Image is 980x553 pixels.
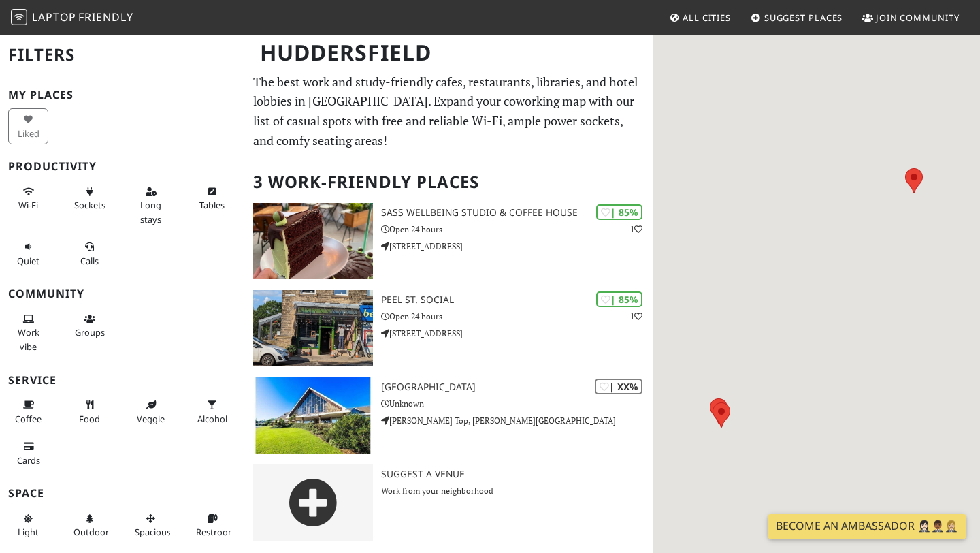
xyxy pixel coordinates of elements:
button: Quiet [8,236,48,272]
p: Work from your neighborhood [381,484,653,497]
span: Quiet [17,255,39,267]
span: Alcohol [197,413,227,425]
h3: My Places [8,89,237,101]
span: Veggie [137,413,165,425]
h3: Community [8,287,237,300]
span: Join Community [876,12,960,24]
p: [STREET_ADDRESS] [381,240,653,253]
span: All Cities [683,12,731,24]
a: LaptopFriendly LaptopFriendly [11,6,133,30]
button: Light [8,507,48,543]
button: Coffee [8,394,48,430]
img: LaptopFriendly [11,9,27,25]
a: Join Community [857,5,965,30]
button: Alcohol [192,394,232,430]
p: Unknown [381,397,653,410]
span: Restroom [196,526,236,538]
span: Power sockets [74,199,105,211]
a: Sass Wellbeing Studio & Coffee House | 85% 1 Sass Wellbeing Studio & Coffee House Open 24 hours [... [245,203,653,279]
h1: Huddersfield [249,34,651,72]
h3: Service [8,374,237,387]
span: Friendly [78,10,133,25]
span: People working [18,326,39,352]
img: Sass Wellbeing Studio & Coffee House [253,203,373,279]
p: 1 [630,310,642,323]
div: | XX% [595,379,642,394]
span: Group tables [75,326,105,338]
p: The best work and study-friendly cafes, restaurants, libraries, and hotel lobbies in [GEOGRAPHIC_... [253,72,645,151]
button: Wi-Fi [8,180,48,217]
span: Spacious [135,526,171,538]
p: 1 [630,223,642,236]
button: Tables [192,180,232,217]
a: All Cities [664,5,736,30]
p: Open 24 hours [381,310,653,323]
span: Suggest Places [764,12,843,24]
button: Work vibe [8,308,48,358]
h3: [GEOGRAPHIC_DATA] [381,381,653,393]
span: Long stays [140,199,161,225]
h3: Peel St. Social [381,294,653,306]
p: Open 24 hours [381,223,653,236]
button: Sockets [69,180,110,217]
span: Coffee [15,413,42,425]
div: | 85% [596,204,642,220]
button: Veggie [131,394,171,430]
img: Peel St. Social [253,290,373,366]
a: Cedar Court Huddersfield Hotel | XX% [GEOGRAPHIC_DATA] Unknown [PERSON_NAME] Top, [PERSON_NAME][G... [245,377,653,454]
span: Food [79,413,100,425]
span: Credit cards [17,454,40,467]
a: Suggest Places [745,5,849,30]
img: Cedar Court Huddersfield Hotel [253,377,373,454]
button: Long stays [131,180,171,230]
button: Spacious [131,507,171,543]
button: Groups [69,308,110,344]
h2: 3 Work-Friendly Places [253,161,645,203]
a: Become an Ambassador 🤵🏻‍♀️🤵🏾‍♂️🤵🏼‍♀️ [768,513,966,539]
button: Food [69,394,110,430]
div: | 85% [596,291,642,307]
button: Outdoor [69,507,110,543]
h2: Filters [8,34,237,76]
button: Cards [8,435,48,471]
span: Work-friendly tables [199,199,225,211]
h3: Sass Wellbeing Studio & Coffee House [381,207,653,219]
span: Stable Wi-Fi [18,199,38,211]
a: Peel St. Social | 85% 1 Peel St. Social Open 24 hours [STREET_ADDRESS] [245,290,653,366]
span: Natural light [18,526,39,538]
img: gray-place-d2bdb4477600e061c01bd816cc0f2ef0cfcb1ca9e3ad78868dd16fb2af073a21.png [253,464,373,541]
span: Outdoor area [73,526,109,538]
button: Restroom [192,507,232,543]
h3: Productivity [8,160,237,173]
button: Calls [69,236,110,272]
span: Video/audio calls [80,255,99,267]
p: [STREET_ADDRESS] [381,327,653,340]
h3: Space [8,487,237,500]
a: Suggest a Venue Work from your neighborhood [245,464,653,541]
span: Laptop [32,10,76,25]
p: [PERSON_NAME] Top, [PERSON_NAME][GEOGRAPHIC_DATA] [381,414,653,427]
h3: Suggest a Venue [381,469,653,480]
